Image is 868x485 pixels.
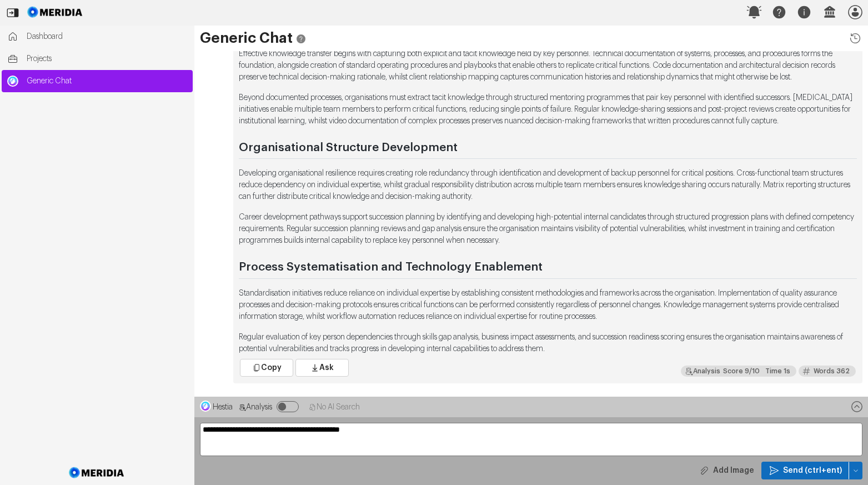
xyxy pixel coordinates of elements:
[783,465,842,476] span: Send (ctrl+ent)
[213,403,233,411] span: Hestia
[246,403,272,411] span: Analysis
[67,461,127,485] img: Meridia Logo
[238,403,246,411] svg: Analysis
[295,359,349,377] button: Ask
[849,462,862,479] button: Send (ctrl+ent)
[239,92,857,127] p: Beyond documented processes, organisations must extract tacit knowledge through structured mentor...
[239,212,857,247] p: Career development pathways support succession planning by identifying and developing high-potent...
[200,31,862,46] h1: Generic Chat
[309,403,317,411] svg: No AI Search
[27,53,187,64] span: Projects
[239,141,857,159] h2: Organisational Structure Development
[27,76,187,87] span: Generic Chat
[239,288,857,323] p: Standardisation initiatives reduce reliance on individual expertise by establishing consistent me...
[681,366,796,377] div: I believe the answer accurately addressed the question's core requirements, providing a comprehen...
[317,403,360,411] span: No AI Search
[761,462,849,479] button: Send (ctrl+ent)
[2,48,193,70] a: Projects
[200,401,211,412] img: Hestia
[240,359,293,377] button: Copy
[319,362,334,373] span: Ask
[239,332,857,355] p: Regular evaluation of key person dependencies through skills gap analysis, business impact assess...
[7,76,18,87] img: Generic Chat
[691,462,761,479] button: Add Image
[239,168,857,203] p: Developing organisational resilience requires creating role redundancy through identification and...
[2,70,193,92] a: Generic ChatGeneric Chat
[239,48,857,83] p: Effective knowledge transfer begins with capturing both explicit and tacit knowledge held by key ...
[239,260,857,279] h2: Process Systematisation and Technology Enablement
[2,26,193,48] a: Dashboard
[27,31,187,42] span: Dashboard
[261,362,282,373] span: Copy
